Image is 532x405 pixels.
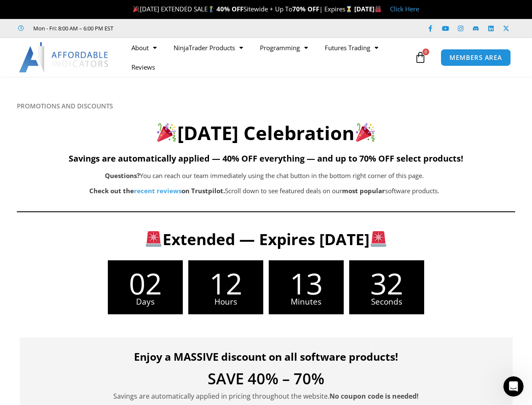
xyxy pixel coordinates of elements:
img: 🎉 [356,123,375,142]
h5: Savings are automatically applied — 40% OFF everything — and up to 70% OFF select products! [17,154,515,164]
strong: 40% OFF [217,5,243,13]
span: Minutes [269,298,344,306]
a: NinjaTrader Products [165,38,251,57]
span: MEMBERS AREA [449,54,502,61]
span: Seconds [349,298,424,306]
span: 32 [349,269,424,298]
strong: 70% OFF [292,5,319,13]
iframe: Intercom live chat [503,376,524,397]
img: ⌛ [346,6,352,12]
a: 0 [402,45,439,70]
span: 12 [188,269,263,298]
b: Questions? [105,171,140,180]
span: [DATE] EXTENDED SALE Sitewide + Up To | Expires [131,5,354,13]
a: Reviews [123,57,163,77]
strong: Check out the on Trustpilot. [89,186,225,195]
a: Programming [251,38,316,57]
b: most popular [342,186,385,195]
span: Mon - Fri: 8:00 AM – 6:00 PM EST [31,23,113,33]
strong: No coupon code is needed! [329,391,419,401]
a: About [123,38,165,57]
img: 🏭 [375,6,381,12]
img: 🚨 [146,231,161,247]
nav: Menu [123,38,412,77]
img: LogoAI | Affordable Indicators – NinjaTrader [19,42,110,73]
a: Click Here [390,5,419,13]
h4: SAVE 40% – 70% [32,371,500,386]
img: 🎉 [133,6,139,12]
p: Scroll down to see featured deals on our software products. [59,185,470,197]
strong: [DATE] [354,5,382,13]
p: Savings are automatically applied in pricing throughout the website. [32,391,500,402]
span: 0 [422,49,429,55]
span: 13 [269,269,344,298]
a: MEMBERS AREA [441,49,511,66]
img: 🎉 [157,123,176,142]
span: Days [108,298,183,306]
h4: Enjoy a MASSIVE discount on all software products! [32,350,500,363]
span: Hours [188,298,263,306]
iframe: Customer reviews powered by Trustpilot [125,24,251,32]
img: 🏌️‍♂️ [208,6,214,12]
h6: PROMOTIONS AND DISCOUNTS [17,102,515,110]
img: 🚨 [371,231,386,247]
span: 02 [108,269,183,298]
a: Futures Trading [316,38,387,57]
a: recent reviews [134,186,182,195]
h2: [DATE] Celebration [17,121,515,146]
h3: Extended — Expires [DATE] [30,229,502,249]
p: You can reach our team immediately using the chat button in the bottom right corner of this page. [59,170,470,182]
